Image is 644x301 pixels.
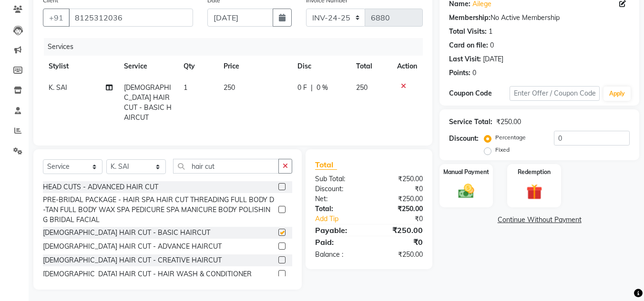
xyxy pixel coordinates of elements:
[356,83,368,92] span: 250
[218,56,292,77] th: Price
[483,54,503,64] div: [DATE]
[521,182,547,202] img: _gift.svg
[518,168,551,176] label: Redemption
[43,182,158,192] div: HEAD CUTS - ADVANCED HAIR CUT
[510,86,600,101] input: Enter Offer / Coupon Code
[496,117,521,127] div: ₹250.00
[350,56,392,77] th: Total
[379,214,430,224] div: ₹0
[449,134,479,144] div: Discount:
[449,68,470,78] div: Points:
[43,255,222,265] div: [DEMOGRAPHIC_DATA] HAIR CUT - CREATIVE HAIRCUT
[315,160,337,170] span: Total
[178,56,218,77] th: Qty
[317,83,328,93] span: 0 %
[308,214,379,224] a: Add Tip
[449,13,491,23] div: Membership:
[44,38,430,56] div: Services
[43,269,252,279] div: [DEMOGRAPHIC_DATA] HAIR CUT - HAIR WASH & CONDITIONER
[173,159,279,174] input: Search or Scan
[603,87,631,101] button: Apply
[449,117,492,127] div: Service Total:
[224,83,235,92] span: 250
[369,224,430,236] div: ₹250.00
[369,236,430,248] div: ₹0
[308,184,369,194] div: Discount:
[297,83,307,93] span: 0 F
[292,56,350,77] th: Disc
[69,9,193,27] input: Search by Name/Mobile/Email/Code
[43,195,275,225] div: PRE-BRIDAL PACKAGE - HAIR SPA HAIR CUT THREADING FULL BODY D-TAN FULL BODY WAX SPA PEDICURE SPA M...
[369,250,430,260] div: ₹250.00
[472,68,476,78] div: 0
[308,236,369,248] div: Paid:
[369,174,430,184] div: ₹250.00
[449,27,487,37] div: Total Visits:
[308,174,369,184] div: Sub Total:
[184,83,187,92] span: 1
[308,250,369,260] div: Balance :
[49,83,67,92] span: K. SAI
[443,168,489,176] label: Manual Payment
[391,56,423,77] th: Action
[308,194,369,204] div: Net:
[441,215,637,225] a: Continue Without Payment
[449,88,509,98] div: Coupon Code
[43,242,222,252] div: [DEMOGRAPHIC_DATA] HAIR CUT - ADVANCE HAIRCUT
[369,204,430,214] div: ₹250.00
[495,133,526,142] label: Percentage
[449,40,488,50] div: Card on file:
[118,56,178,77] th: Service
[43,56,118,77] th: Stylist
[43,228,210,238] div: [DEMOGRAPHIC_DATA] HAIR CUT - BASIC HAIRCUT
[495,146,510,154] label: Fixed
[489,27,492,37] div: 1
[490,40,494,50] div: 0
[449,54,481,64] div: Last Visit:
[308,204,369,214] div: Total:
[369,184,430,194] div: ₹0
[449,13,630,23] div: No Active Membership
[369,194,430,204] div: ₹250.00
[43,9,70,27] button: +91
[311,83,313,93] span: |
[124,83,172,122] span: [DEMOGRAPHIC_DATA] HAIR CUT - BASIC HAIRCUT
[308,224,369,236] div: Payable:
[453,182,479,200] img: _cash.svg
